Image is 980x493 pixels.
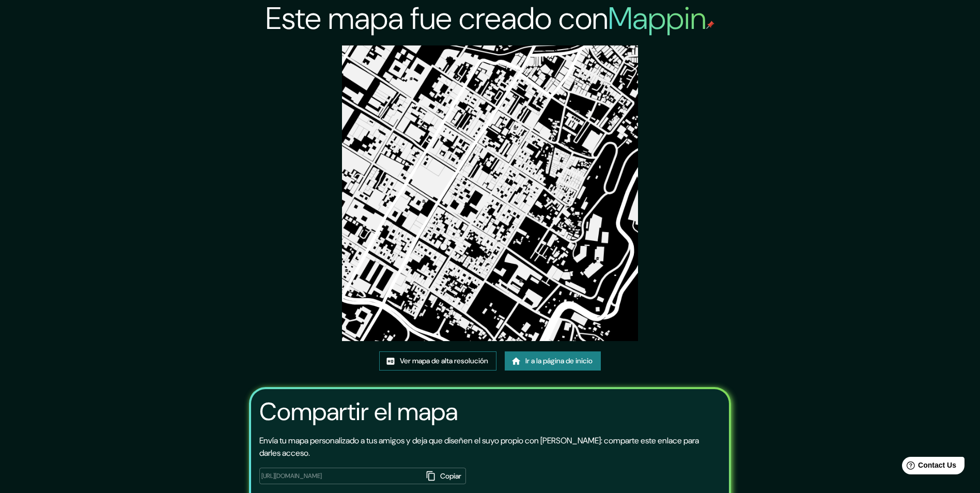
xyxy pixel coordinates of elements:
[888,453,969,482] iframe: Help widget launcher
[423,468,466,485] button: Copiar
[379,351,496,371] a: Ver mapa de alta resolución
[342,45,637,341] img: created-map
[706,21,714,29] img: mappin-pin
[400,355,488,367] font: Ver mapa de alta resolución
[525,355,593,367] font: Ir a la página de inicio
[440,470,461,483] font: Copiar
[505,351,601,371] a: Ir a la página de inicio
[259,435,721,459] p: Envía tu mapa personalizado a tus amigos y deja que diseñen el suyo propio con [PERSON_NAME]: com...
[259,397,458,426] h3: Compartir el mapa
